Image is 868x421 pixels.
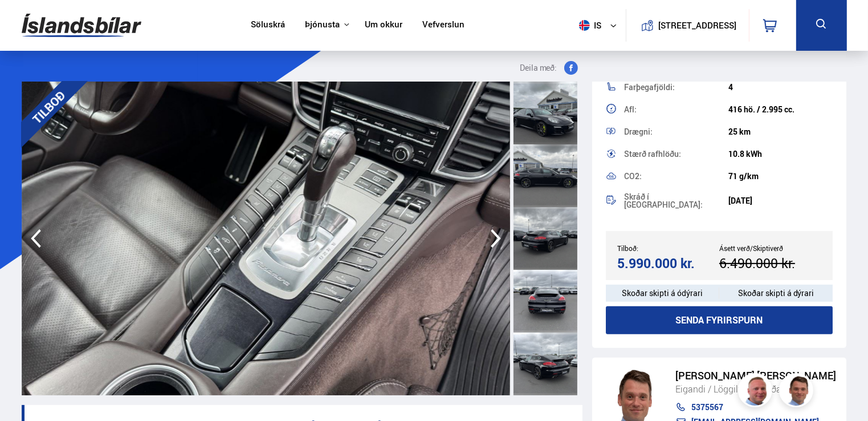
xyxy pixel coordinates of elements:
div: Skoðar skipti á ódýrari [606,285,719,302]
button: [STREET_ADDRESS] [663,21,732,30]
img: FbJEzSuNWCJXmdc-.webp [781,375,815,409]
div: Afl: [624,106,728,114]
div: Stærð rafhlöðu: [624,150,728,158]
button: Opna LiveChat spjallviðmót [9,5,43,39]
div: [DATE] [728,196,833,205]
div: Tilboð: [617,244,719,252]
a: [STREET_ADDRESS] [632,9,743,42]
button: is [574,9,626,42]
button: Þjónusta [305,19,340,30]
div: Skráð í [GEOGRAPHIC_DATA]: [624,193,728,209]
div: Skoðar skipti á dýrari [719,285,833,302]
a: Um okkur [365,19,402,31]
a: 5375567 [675,403,836,412]
img: svg+xml;base64,PHN2ZyB4bWxucz0iaHR0cDovL3d3dy53My5vcmcvMjAwMC9zdmciIHdpZHRoPSI1MTIiIGhlaWdodD0iNT... [579,20,590,31]
div: [PERSON_NAME] [PERSON_NAME] [675,370,836,382]
span: Deila með: [520,61,557,75]
div: CO2: [624,172,728,180]
div: Farþegafjöldi: [624,83,728,91]
img: G0Ugv5HjCgRt.svg [22,7,141,44]
button: Deila með: [515,61,582,75]
span: is [574,20,603,31]
div: 25 km [728,127,833,136]
div: 10.8 kWh [728,149,833,159]
div: 416 hö. / 2.995 cc. [728,105,833,114]
div: Ásett verð/Skiptiverð [719,244,821,252]
div: Drægni: [624,128,728,136]
div: TILBOÐ [6,64,91,150]
div: 71 g/km [728,172,833,181]
a: Söluskrá [251,19,285,31]
div: Eigandi / Löggiltur bifreiðasali [675,382,836,396]
div: 6.490.000 kr. [719,256,818,271]
button: Senda fyrirspurn [606,306,833,334]
div: 5.990.000 kr. [617,256,716,271]
div: 4 [728,83,833,92]
a: Vefverslun [422,19,464,31]
img: 3526184.jpeg [22,82,510,395]
img: siFngHWaQ9KaOqBr.png [740,375,774,409]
